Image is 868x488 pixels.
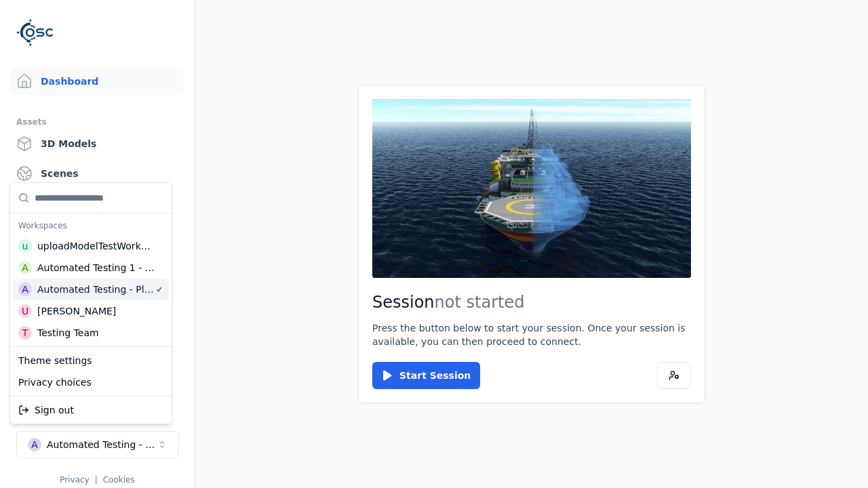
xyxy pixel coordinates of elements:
div: Suggestions [10,396,172,424]
div: U [18,304,32,318]
div: Theme settings [13,350,169,371]
div: u [18,239,32,253]
div: T [18,326,32,340]
div: Privacy choices [13,371,169,393]
div: Automated Testing 1 - Playwright [37,261,155,274]
div: Suggestions [10,347,172,396]
div: A [18,261,32,274]
div: Automated Testing - Playwright [37,283,155,296]
div: Suggestions [10,183,172,346]
div: A [18,283,32,296]
div: Workspaces [13,216,169,235]
div: Sign out [13,399,169,421]
div: [PERSON_NAME] [37,304,116,318]
div: uploadModelTestWorkspace [37,239,154,253]
div: Testing Team [37,326,99,340]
